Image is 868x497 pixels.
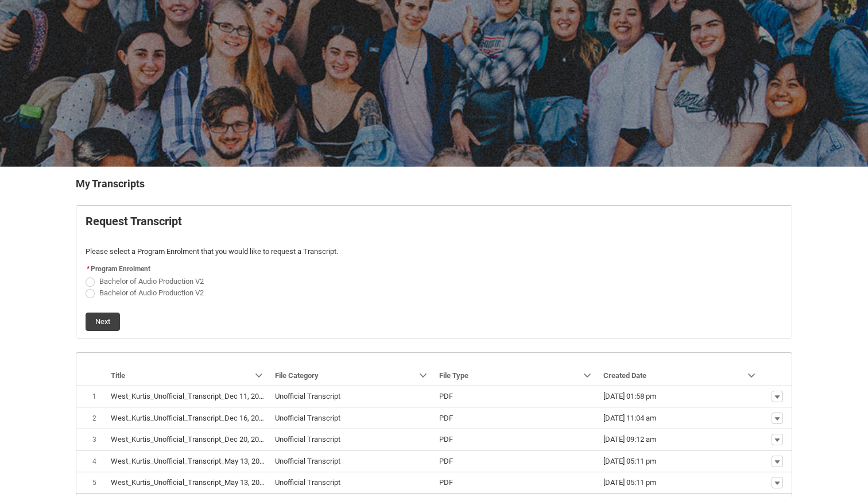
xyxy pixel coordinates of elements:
[86,246,782,257] p: Please select a Program Enrolment that you would like to request a Transcript.
[439,457,453,465] lightning-base-formatted-text: PDF
[86,313,120,331] button: Next
[275,457,340,465] lightning-base-formatted-text: Unofficial Transcript
[275,478,340,487] lightning-base-formatted-text: Unofficial Transcript
[111,392,280,400] lightning-base-formatted-text: West_Kurtis_Unofficial_Transcript_Dec 11, 2024.pdf
[275,414,340,422] lightning-base-formatted-text: Unofficial Transcript
[76,205,792,338] article: Request_Student_Transcript flow
[439,435,453,444] lightning-base-formatted-text: PDF
[603,457,656,465] lightning-formatted-date-time: [DATE] 05:11 pm
[275,392,340,400] lightning-base-formatted-text: Unofficial Transcript
[87,265,90,273] abbr: required
[603,392,656,400] lightning-formatted-date-time: [DATE] 01:58 pm
[99,288,204,297] span: Bachelor of Audio Production V2
[111,435,280,444] lightning-base-formatted-text: West_Kurtis_Unofficial_Transcript_Dec 20, 2024.pdf
[603,414,656,422] lightning-formatted-date-time: [DATE] 11:04 am
[91,265,150,273] span: Program Enrolment
[439,414,453,422] lightning-base-formatted-text: PDF
[439,392,453,400] lightning-base-formatted-text: PDF
[86,214,182,228] b: Request Transcript
[111,457,280,465] lightning-base-formatted-text: West_Kurtis_Unofficial_Transcript_May 13, 2025.pdf
[111,414,280,422] lightning-base-formatted-text: West_Kurtis_Unofficial_Transcript_Dec 16, 2024.pdf
[439,478,453,487] lightning-base-formatted-text: PDF
[603,478,656,487] lightning-formatted-date-time: [DATE] 05:11 pm
[275,435,340,444] lightning-base-formatted-text: Unofficial Transcript
[76,178,145,190] b: My Transcripts
[603,435,656,444] lightning-formatted-date-time: [DATE] 09:12 am
[111,478,280,487] lightning-base-formatted-text: West_Kurtis_Unofficial_Transcript_May 13, 2025.pdf
[99,277,204,286] span: Bachelor of Audio Production V2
